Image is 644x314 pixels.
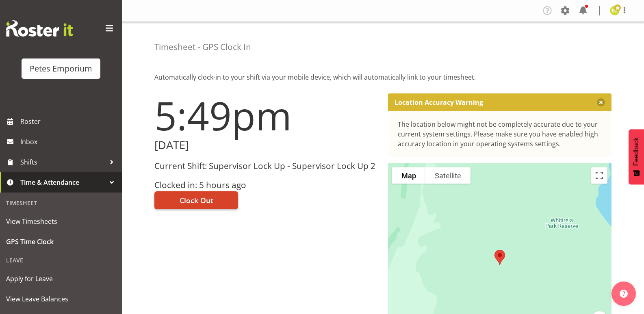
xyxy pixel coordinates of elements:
span: Shifts [20,156,106,168]
h2: [DATE] [154,139,378,152]
div: Petes Emporium [30,63,92,75]
a: View Leave Balances [2,289,120,309]
button: Feedback - Show survey [629,129,644,184]
img: help-xxl-2.png [620,290,628,298]
div: Timesheet [2,195,120,211]
button: Show satellite imagery [425,167,471,184]
h4: Timesheet - GPS Clock In [154,42,251,52]
span: Clock Out [180,195,213,206]
button: Close message [597,98,605,106]
span: Roster [20,115,118,128]
h3: Clocked in: 5 hours ago [154,180,378,190]
span: Apply for Leave [6,273,116,285]
div: Leave [2,252,120,269]
p: Automatically clock-in to your shift via your mobile device, which will automatically link to you... [154,72,611,82]
a: View Timesheets [2,211,120,232]
button: Show street map [392,167,425,184]
button: Toggle fullscreen view [591,167,607,184]
span: Time & Attendance [20,176,106,188]
h1: 5:49pm [154,93,378,137]
img: Rosterit website logo [6,20,73,37]
span: View Leave Balances [6,293,116,305]
h3: Current Shift: Supervisor Lock Up - Supervisor Lock Up 2 [154,161,378,171]
a: Apply for Leave [2,269,120,289]
button: Clock Out [154,191,238,209]
p: Location Accuracy Warning [395,98,483,106]
span: View Timesheets [6,215,116,227]
a: GPS Time Clock [2,232,120,252]
div: The location below might not be completely accurate due to your current system settings. Please m... [398,119,602,149]
span: GPS Time Clock [6,236,116,248]
img: emma-croft7499.jpg [610,6,620,15]
span: Inbox [20,136,118,148]
span: Feedback [633,137,640,166]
